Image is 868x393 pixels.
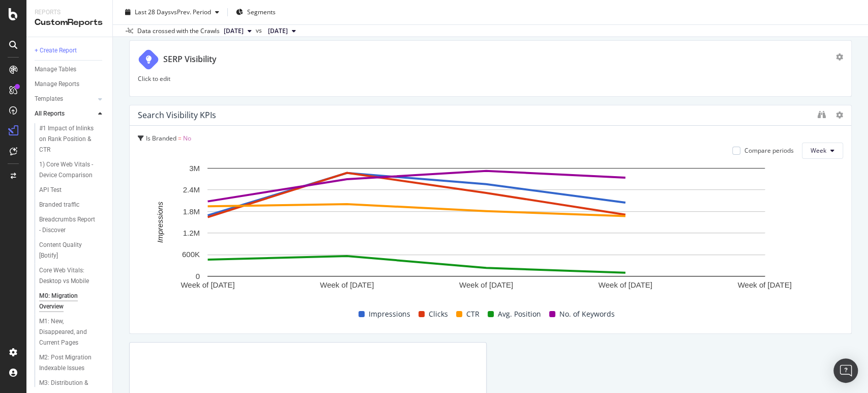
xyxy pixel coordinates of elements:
div: Templates [35,94,63,104]
text: Week of [DATE] [598,280,652,289]
div: API Test [39,185,62,195]
a: Manage Tables [35,64,105,75]
div: M2: Post Migration Indexable Issues [39,352,99,374]
div: All Reports [35,108,65,119]
button: [DATE] [220,25,256,37]
div: #1 Impact of Inlinks on Rank Position & CTR [39,123,100,155]
div: Manage Tables [35,64,76,75]
div: Core Web Vitals: Desktop vs Mobile [39,265,99,287]
span: 2025 Aug. 20th [224,26,244,36]
text: 2.4M [183,185,200,194]
p: Click to edit [138,74,843,83]
div: gear [836,53,843,61]
div: SERP Visibility [163,53,217,65]
div: Reports [35,8,104,17]
span: CTR [466,308,480,320]
a: Core Web Vitals: Desktop vs Mobile [39,265,105,287]
text: 1.2M [183,229,200,237]
span: Impressions [369,308,410,320]
a: Manage Reports [35,79,105,90]
a: + Create Report [35,45,105,56]
text: 600K [182,250,200,259]
div: CustomReports [35,17,104,29]
div: M0: Migration Overview [39,291,96,312]
svg: A chart. [138,163,834,298]
a: Branded traffic [39,200,105,210]
span: Week [811,146,826,155]
text: 0 [196,272,200,280]
span: vs Prev. Period [171,8,211,16]
text: Impressions [156,202,164,243]
div: Breadcrumbs Report - Discover [39,214,98,236]
span: No. of Keywords [559,308,615,320]
div: Content Quality [Botify] [39,240,96,261]
text: Week of [DATE] [459,280,513,289]
div: binoculars [818,110,826,119]
button: Week [802,143,843,159]
text: Week of [DATE] [320,280,374,289]
div: Branded traffic [39,200,79,210]
button: Last 28 DaysvsPrev. Period [121,4,223,20]
span: Avg. Position [498,308,541,320]
div: 1) Core Web Vitals - Device Comparison [39,159,100,181]
span: 2025 Jul. 6th [268,26,288,36]
div: Compare periods [744,146,794,155]
text: 1.8M [183,207,200,216]
a: Content Quality [Botify] [39,240,105,261]
text: Week of [DATE] [181,280,234,289]
a: M1: New, Disappeared, and Current Pages [39,316,105,348]
a: #1 Impact of Inlinks on Rank Position & CTR [39,123,105,155]
span: vs [256,26,264,35]
a: API Test [39,185,105,195]
div: M1: New, Disappeared, and Current Pages [39,316,100,348]
a: Templates [35,94,95,104]
div: Search Visibility KPIsIs Branded = NoCompare periodsWeekA chart.ImpressionsClicksCTRAvg. Position... [129,105,852,334]
a: Breadcrumbs Report - Discover [39,214,105,236]
button: [DATE] [264,25,300,37]
span: No [183,134,191,143]
span: Segments [247,8,276,16]
div: SERP VisibilityClick to edit [129,40,852,97]
span: = [178,134,182,143]
div: Search Visibility KPIs [138,110,216,120]
button: Segments [232,4,280,20]
div: Manage Reports [35,79,79,90]
a: All Reports [35,108,95,119]
span: Last 28 Days [135,8,171,16]
div: Data crossed with the Crawls [137,26,220,36]
div: + Create Report [35,45,77,56]
a: 1) Core Web Vitals - Device Comparison [39,159,105,181]
text: 3M [189,164,200,173]
text: Week of [DATE] [737,280,791,289]
span: Clicks [429,308,448,320]
a: M2: Post Migration Indexable Issues [39,352,105,374]
span: Is Branded [146,134,176,143]
div: Open Intercom Messenger [833,358,858,383]
a: M0: Migration Overview [39,291,105,312]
